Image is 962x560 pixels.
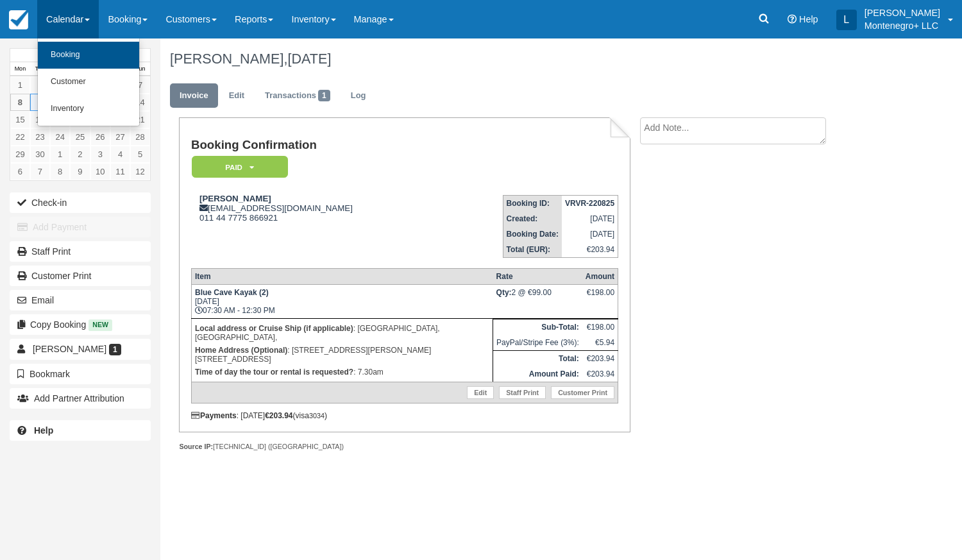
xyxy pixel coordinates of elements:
td: €203.94 [582,351,618,367]
a: Customer Print [10,266,151,286]
div: €198.00 [586,288,614,307]
a: 7 [30,163,50,180]
h1: [PERSON_NAME], [170,51,872,67]
strong: Qty [496,288,512,297]
a: 14 [130,94,150,111]
a: 2 [30,76,50,94]
div: [EMAIL_ADDRESS][DOMAIN_NAME] 011 44 7775 866921 [191,194,440,223]
a: Invoice [170,83,218,108]
a: 15 [10,111,30,128]
strong: Source IP: [179,443,213,450]
span: Help [799,14,818,24]
a: 1 [10,76,30,94]
a: 22 [10,128,30,146]
strong: [PERSON_NAME] [199,194,271,203]
span: New [89,319,112,330]
th: Amount Paid: [493,366,582,382]
td: €5.94 [582,335,618,351]
td: €203.94 [562,242,618,258]
p: : [STREET_ADDRESS][PERSON_NAME] [STREET_ADDRESS] [195,344,489,366]
th: Mon [10,62,30,76]
a: 10 [90,163,110,180]
a: 8 [10,94,30,111]
span: 1 [109,344,121,355]
a: Inventory [38,96,139,123]
strong: Payments [191,411,237,420]
b: Help [34,425,53,436]
a: 11 [110,163,130,180]
a: 12 [130,163,150,180]
a: 24 [50,128,70,146]
td: 2 @ €99.00 [493,285,582,319]
a: 7 [130,76,150,94]
a: Log [341,83,376,108]
th: Tue [30,62,50,76]
em: Paid [192,156,288,178]
strong: VRVR-220825 [565,199,614,208]
small: 3034 [309,412,325,420]
div: L [836,10,857,30]
th: Booking Date: [503,226,562,242]
a: Staff Print [10,241,151,262]
button: Bookmark [10,364,151,384]
td: PayPal/Stripe Fee (3%): [493,335,582,351]
p: Montenegro+ LLC [865,19,940,32]
button: Check-in [10,192,151,213]
td: [DATE] [562,211,618,226]
a: 5 [130,146,150,163]
p: [PERSON_NAME] [865,6,940,19]
h1: Booking Confirmation [191,139,440,152]
a: [PERSON_NAME] 1 [10,339,151,359]
strong: Local address or Cruise Ship (if applicable) [195,324,353,333]
i: Help [788,15,797,24]
th: Sun [130,62,150,76]
th: Total (EUR): [503,242,562,258]
strong: €203.94 [265,411,292,420]
strong: Blue Cave Kayak (2) [195,288,269,297]
a: 9 [70,163,90,180]
div: [TECHNICAL_ID] ([GEOGRAPHIC_DATA]) [179,442,630,452]
button: Add Payment [10,217,151,237]
td: €203.94 [582,366,618,382]
strong: Time of day the tour or rental is requested? [195,368,353,377]
th: Item [191,269,493,285]
button: Add Partner Attribution [10,388,151,409]
a: Edit [219,83,254,108]
a: 9 [30,94,50,111]
th: Amount [582,269,618,285]
a: 30 [30,146,50,163]
a: 27 [110,128,130,146]
ul: Calendar [37,38,140,126]
th: Booking ID: [503,196,562,212]
a: Edit [467,386,494,399]
a: Paid [191,155,283,179]
a: Help [10,420,151,441]
span: [DATE] [287,51,331,67]
a: Staff Print [499,386,546,399]
img: checkfront-main-nav-mini-logo.png [9,10,28,30]
a: 1 [50,146,70,163]
a: 23 [30,128,50,146]
a: 3 [90,146,110,163]
th: Sub-Total: [493,319,582,335]
a: 6 [10,163,30,180]
a: Booking [38,42,139,69]
a: 25 [70,128,90,146]
td: [DATE] [562,226,618,242]
p: : [GEOGRAPHIC_DATA], [GEOGRAPHIC_DATA], [195,322,489,344]
a: 8 [50,163,70,180]
button: Copy Booking New [10,314,151,335]
span: [PERSON_NAME] [33,344,106,354]
a: 2 [70,146,90,163]
a: 4 [110,146,130,163]
a: Transactions1 [255,83,340,108]
a: 16 [30,111,50,128]
a: 28 [130,128,150,146]
a: 26 [90,128,110,146]
a: 21 [130,111,150,128]
th: Total: [493,351,582,367]
a: Customer Print [551,386,614,399]
div: : [DATE] (visa ) [191,411,618,420]
button: Email [10,290,151,310]
p: : 7.30am [195,366,489,378]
